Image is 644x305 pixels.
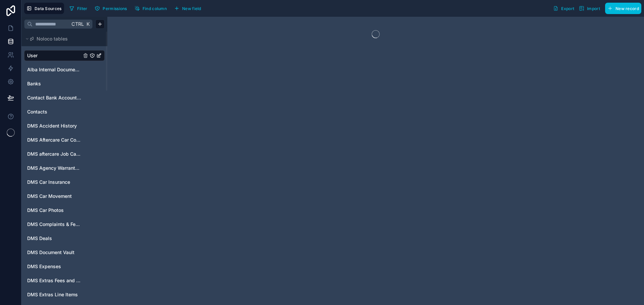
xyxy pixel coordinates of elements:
span: Export [561,6,574,11]
span: Filter [77,6,88,11]
button: Permissions [92,3,129,13]
a: DMS Expenses [27,263,82,270]
a: DMS Agency Warranty & Service Contract Validity [27,165,82,171]
div: DMS Car Photos [24,205,105,216]
div: DMS Deals [24,233,105,244]
div: Contact Bank Account information [24,92,105,103]
div: DMS Document Vault [24,247,105,258]
span: Data Sources [35,6,62,11]
span: Contacts [27,108,47,115]
button: New field [172,3,204,13]
div: DMS Aftercare Car Complaints [24,135,105,145]
span: Import [587,6,600,11]
div: DMS Extras Fees and Prices [24,275,105,286]
a: Permissions [92,3,132,13]
a: DMS aftercare Job Cards [27,151,82,157]
button: Import [577,3,602,14]
a: Alba Internal Documents [27,66,82,73]
a: New record [602,3,641,14]
div: DMS Extras Line Items [24,289,105,300]
span: Find column [143,6,167,11]
a: DMS Deals [27,235,82,242]
button: Find column [132,3,169,13]
a: DMS Document Vault [27,249,82,256]
a: DMS Extras Line Items [27,291,82,298]
span: DMS Car Movement [27,193,72,200]
div: DMS Complaints & Feedback [24,219,105,230]
a: DMS Car Photos [27,207,82,214]
span: DMS Accident History [27,123,77,129]
a: DMS Extras Fees and Prices [27,277,82,284]
a: Contact Bank Account information [27,94,82,101]
div: DMS Car Movement [24,191,105,202]
span: Noloco tables [37,35,68,42]
div: DMS aftercare Job Cards [24,149,105,159]
span: DMS Car Insurance [27,179,70,185]
span: New record [615,6,639,11]
span: Permissions [103,6,127,11]
button: Data Sources [24,3,64,14]
a: DMS Complaints & Feedback [27,221,82,228]
button: Filter [67,3,90,13]
button: Noloco tables [24,34,101,44]
button: Export [551,3,577,14]
span: DMS Car Photos [27,207,64,214]
div: DMS Expenses [24,261,105,272]
div: User [24,50,105,61]
div: DMS Accident History [24,121,105,131]
a: Contacts [27,108,82,115]
span: User [27,52,38,59]
a: User [27,52,82,59]
span: K [86,22,90,26]
span: New field [182,6,201,11]
span: Banks [27,80,41,87]
button: New record [605,3,641,14]
div: Alba Internal Documents [24,64,105,75]
a: DMS Car Movement [27,193,82,200]
a: DMS Accident History [27,123,82,129]
span: DMS Extras Line Items [27,291,78,298]
a: Banks [27,80,82,87]
div: DMS Agency Warranty & Service Contract Validity [24,163,105,173]
span: DMS Expenses [27,263,61,270]
div: Contacts [24,106,105,117]
span: DMS Document Vault [27,249,74,256]
div: DMS Car Insurance [24,177,105,187]
span: DMS Deals [27,235,52,242]
div: Banks [24,78,105,89]
span: Ctrl [71,20,85,28]
a: DMS Car Insurance [27,179,82,185]
a: DMS Aftercare Car Complaints [27,137,82,143]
